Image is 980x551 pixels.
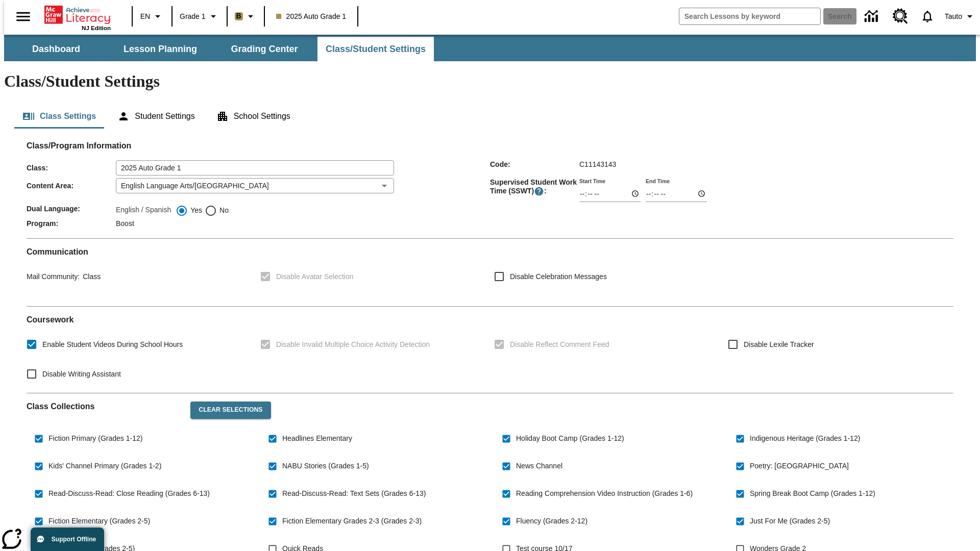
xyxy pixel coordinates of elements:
[27,272,80,281] span: Mail Community :
[31,528,104,551] button: Support Offline
[80,272,101,281] span: Class
[116,160,394,176] input: Class
[4,35,976,61] div: SubNavbar
[116,205,171,217] label: English / Spanish
[27,315,953,324] h2: Course work
[859,3,887,31] a: Data Center
[109,104,203,129] button: Student Settings
[188,205,202,216] span: Yes
[317,37,434,61] button: Class/Student Settings
[48,461,161,471] span: Kids' Channel Primary (Grades 1-2)
[48,433,142,444] span: Fiction Primary (Grades 1-12)
[109,37,211,61] button: Lesson Planning
[27,247,953,257] h2: Communication
[490,160,579,168] span: Code :
[282,516,422,527] span: Fiction Elementary Grades 2-3 (Grades 2-3)
[27,315,953,385] div: Coursework
[516,488,693,499] span: Reading Comprehension Video Instruction (Grades 1-6)
[176,7,224,26] button: Grade: Grade 1, Select a grade
[914,3,941,30] a: Notifications
[27,205,116,213] span: Dual Language :
[136,7,168,26] button: Language: EN, Select a language
[887,3,914,30] a: Resource Center, Will open in new tab
[48,516,150,527] span: Fiction Elementary (Grades 2-5)
[534,186,544,196] button: Supervised Student Work Time is the timeframe when students can take LevelSet and when lessons ar...
[52,536,96,543] span: Support Offline
[231,43,298,55] span: Grading Center
[276,339,430,350] span: Disable Invalid Multiple Choice Activity Detection
[217,205,229,216] span: No
[516,516,587,527] span: Fluency (Grades 2-12)
[32,43,80,55] span: Dashboard
[8,2,38,32] button: Open side menu
[27,182,116,190] span: Content Area :
[750,433,860,444] span: Indigenous Heritage (Grades 1-12)
[679,8,820,24] input: search field
[27,151,953,230] div: Class/Program Information
[510,271,607,282] span: Disable Celebration Messages
[750,461,849,471] span: Poetry: [GEOGRAPHIC_DATA]
[750,516,830,527] span: Just For Me (Grades 2-5)
[27,219,116,228] span: Program :
[276,271,354,282] span: Disable Avatar Selection
[116,178,394,193] div: English Language Arts/[GEOGRAPHIC_DATA]
[945,11,962,22] span: Tauto
[516,433,624,444] span: Holiday Boot Camp (Grades 1-12)
[490,178,579,196] span: Supervised Student Work Time (SSWT) :
[124,43,197,55] span: Lesson Planning
[208,104,299,129] button: School Settings
[27,164,116,172] span: Class :
[180,11,206,22] span: Grade 1
[4,37,435,61] div: SubNavbar
[4,72,976,91] h1: Class/Student Settings
[140,11,150,22] span: EN
[116,219,134,228] span: Boost
[276,11,347,22] span: 2025 Auto Grade 1
[27,402,182,411] h2: Class Collections
[5,37,107,61] button: Dashboard
[231,7,261,26] button: Boost Class color is light brown. Change class color
[510,339,609,350] span: Disable Reflect Comment Feed
[42,339,183,350] span: Enable Student Videos During School Hours
[516,461,562,471] span: News Channel
[48,488,210,499] span: Read-Discuss-Read: Close Reading (Grades 6-13)
[42,369,121,380] span: Disable Writing Assistant
[27,247,953,298] div: Communication
[44,5,111,25] a: Home
[282,461,369,471] span: NABU Stories (Grades 1-5)
[14,104,104,129] button: Class Settings
[14,104,966,129] div: Class/Student Settings
[646,177,670,185] label: End Time
[579,177,605,185] label: Start Time
[941,7,980,26] button: Profile/Settings
[190,402,271,419] button: Clear Selections
[579,160,616,168] span: C11143143
[744,339,814,350] span: Disable Lexile Tracker
[282,433,352,444] span: Headlines Elementary
[236,10,241,22] span: B
[27,141,953,151] h2: Class/Program Information
[213,37,315,61] button: Grading Center
[82,25,111,31] span: NJ Edition
[282,488,426,499] span: Read-Discuss-Read: Text Sets (Grades 6-13)
[750,488,875,499] span: Spring Break Boot Camp (Grades 1-12)
[44,4,111,31] div: Home
[326,43,426,55] span: Class/Student Settings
